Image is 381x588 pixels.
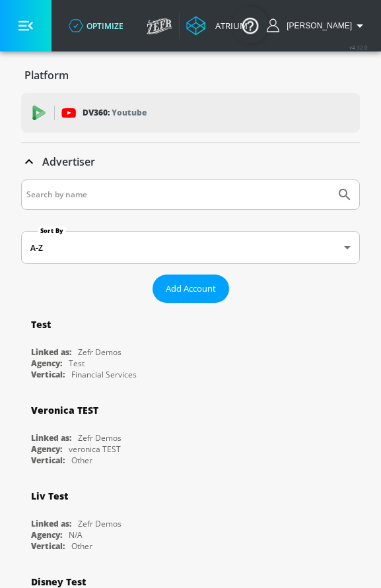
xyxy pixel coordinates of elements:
a: Atrium [186,16,248,36]
div: Other [71,455,92,466]
button: [PERSON_NAME] [267,18,368,34]
div: Other [71,540,92,552]
div: Advertiser [21,143,360,180]
div: Linked as: [31,432,71,443]
div: Veronica TESTLinked as:Zefr DemosAgency:veronica TESTVertical:Other [21,394,360,469]
div: N/A [69,529,83,540]
div: DV360: Youtube [21,93,360,133]
span: Add Account [166,281,216,296]
button: Open Resource Center [232,7,269,44]
div: Veronica TEST [31,404,98,416]
p: DV360: [83,106,147,120]
div: Zefr Demos [78,518,121,529]
div: Liv TestLinked as:Zefr DemosAgency:N/AVertical:Other [21,480,360,555]
p: Platform [24,68,69,82]
button: Add Account [153,275,229,303]
div: veronica TEST [69,443,121,455]
div: Linked as: [31,346,71,358]
div: Test [69,358,85,369]
div: Atrium [210,20,248,32]
input: Search by name [26,186,330,203]
div: Vertical: [31,369,65,380]
div: Zefr Demos [78,346,121,358]
span: v 4.32.0 [349,44,368,51]
p: Advertiser [42,154,95,169]
span: login as: bogdan.nalisnikovskiy@zefr.com [281,21,352,30]
div: TestLinked as:Zefr DemosAgency:TestVertical:Financial Services [21,308,360,383]
a: optimize [58,2,134,49]
p: Youtube [112,106,147,119]
div: Agency: [31,529,62,540]
div: Vertical: [31,540,65,552]
div: Financial Services [71,369,137,380]
div: Zefr Demos [78,432,121,443]
div: Agency: [31,358,62,369]
div: Disney Test [31,575,86,588]
div: Liv Test [31,490,68,502]
div: Agency: [31,443,62,455]
div: A-Z [21,231,360,264]
div: Platform [21,57,360,94]
div: Linked as: [31,518,71,529]
label: Sort By [38,226,66,235]
div: Test [31,318,51,331]
div: Vertical: [31,455,65,466]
